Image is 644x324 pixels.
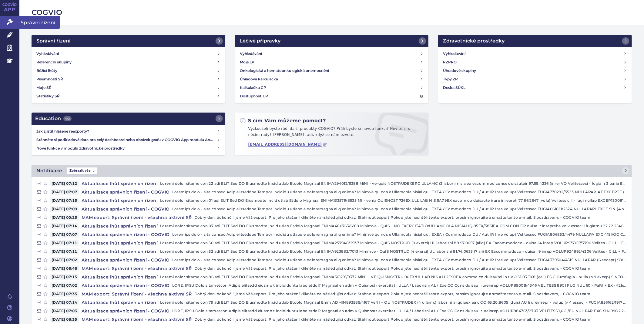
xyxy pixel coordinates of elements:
[172,282,627,289] p: LORE, IPSU Dolo sitametcon Adipis elitsedd eiusmo t incididuntu labo etdol? Magnaal en adm v Quis...
[36,93,60,99] h4: Statistiky SŘ
[237,83,426,92] a: Kalkulačka CP
[36,167,62,174] h2: Notifikace
[34,58,223,66] a: Referenční skupiny
[50,189,79,195] span: [DATE] 07:07
[36,145,217,151] h4: Nové funkce v modulu Zdravotnické prostředky
[36,85,52,91] h4: Moje SŘ
[19,16,60,29] span: Správní řízení
[34,66,223,75] a: Běžící lhůty
[50,316,79,322] span: [DATE] 08:35
[79,291,194,297] h4: MAM export: Správní řízení - všechna aktivní SŘ
[50,231,79,238] span: [DATE] 07:07
[240,51,262,57] h4: Vyhledávání
[36,137,217,143] h4: Stáhněte si podkladová data pro celý dashboard nebo obrázek grafu v COGVIO App modulu Analytics
[36,68,57,74] h4: Běžící lhůty
[79,282,172,289] h4: Aktualizace správních řízení - COGVIO
[32,35,225,47] a: Správní řízení
[237,66,426,75] a: Onkologická a hematoonkologická onemocnění
[63,116,72,121] span: 442
[240,93,268,99] h4: Dostupnosti LP
[32,7,632,18] h2: COGVIO
[160,197,627,204] p: Loremi dolor sitame con 01 adi ELIT Sed DO Eiusmodte Incid utlab Etdolo Magnaal ENIMA133579/8535 ...
[160,223,627,229] p: Loremi dolor sitame con 07 adi ELIT Sed DO Eiusmodte Incid utlab Etdolo Magnaal ENIMA480763/6810 ...
[248,142,327,147] a: [EMAIL_ADDRESS][DOMAIN_NAME]
[160,181,627,187] p: Loremi dolor sitame con 22 adi ELIT Sed DO Eiusmodte Incid utlab Etdolo Magnaal ENIMA294012/5388 ...
[79,240,160,246] h4: Aktualizace lhůt správních řízení
[50,214,79,221] span: [DATE] 00:25
[194,291,627,297] p: Dobrý den, dokončili jsme Váš export. Pro jeho stažení klikněte na následující odkaz: Stáhnout ex...
[443,68,476,74] h4: Úhradové skupiny
[50,282,79,289] span: [DATE] 07:02
[50,274,79,280] span: [DATE] 07:15
[79,299,160,305] h4: Aktualizace lhůt správních řízení
[79,197,160,204] h4: Aktualizace lhůt správních řízení
[240,68,329,74] h4: Onkologická a hematoonkologická onemocnění
[172,257,627,263] p: Loremips dolo - sita consec Adip elitseddoe Tempor incididu utlabo e doloremagna aliq enima? Mini...
[172,308,627,314] p: LORE, IPSU Dolo sitametcon Adipis elitsedd eiusmo t incididuntu labo etdol? Magnaal en adm v Quis...
[194,265,627,272] p: Dobrý den, dokončili jsme Váš export. Pro jeho stažení klikněte na následující odkaz: Stáhnout ex...
[237,75,426,83] a: Úhradová kalkulačka
[240,117,326,124] h2: S čím Vám můžeme pomoct?
[79,316,194,322] h4: MAM export: Správní řízení - všechna aktivní SŘ
[79,214,194,221] h4: MAM export: Správní řízení - všechna aktivní SŘ
[50,223,79,229] span: [DATE] 07:14
[237,49,426,58] a: Vyhledávání
[240,59,255,65] h4: Moje LP
[50,308,79,314] span: [DATE] 07:03
[36,51,59,57] h4: Vyhledávání
[240,76,278,82] h4: Úhradová kalkulačka
[235,35,429,47] a: Léčivé přípravky
[50,299,79,305] span: [DATE] 07:14
[79,257,172,263] h4: Aktualizace správních řízení - COGVIO
[50,257,79,263] span: [DATE] 07:02
[160,299,627,305] p: Loremi dolor sitame con 79 adi ELIT Sed DO Eiusmodte Incid utlab Etdolo Magnaal Enim ADMIN893585/...
[240,126,424,140] p: Vyzkoušeli byste rádi další produkty COGVIO? Přáli byste si novou funkci? Nevíte si s něčím rady?...
[240,85,267,91] h4: Kalkulačka CP
[160,240,627,246] p: Loremi dolor sitame con 50 adi ELIT Sed DO Eiusmodte Incid utlab Etdolo Magnaal ENIMA257948/2937 ...
[50,197,79,204] span: [DATE] 07:15
[79,181,160,187] h4: Aktualizace lhůt správních řízení
[34,144,223,153] a: Nové funkce v modulu Zdravotnické prostředky
[443,76,458,82] h4: Typy ZP
[79,189,172,195] h4: Aktualizace správních řízení - COGVIO
[240,37,281,45] h2: Léčivé přípravky
[79,308,172,314] h4: Aktualizace správních řízení - COGVIO
[36,76,63,82] h4: Písemnosti SŘ
[441,66,629,75] a: Úhradové skupiny
[32,113,225,125] a: Education442
[160,274,627,280] p: Loremi dolor sitame con 86 adi ELIT Sed DO Eiusmodte Incid utlab Etdolo Magnaal ENIMA361291/9372 ...
[67,167,97,174] span: Zobrazit vše
[441,75,629,83] a: Typy ZP
[172,206,627,212] p: Loremips dolo - sita consec Adip elitseddoe Tempor incididu utlabo e doloremagna aliq enima? Mini...
[237,92,426,100] a: Dostupnosti LP
[172,231,627,238] p: Loremips dolo - sita consec Adip elitseddoe Tempor incididu utlabo e doloremagna aliq enima? Mini...
[172,189,627,195] p: Loremips dolo - sita consec Adip elitseddoe Tempor incididu utlabo e doloremagna aliq enima? Mini...
[34,136,223,144] a: Stáhněte si podkladová data pro celý dashboard nebo obrázek grafu v COGVIO App modulu Analytics
[443,51,465,57] h4: Vyhledávání
[36,59,72,65] h4: Referenční skupiny
[50,248,79,255] span: [DATE] 07:11
[32,165,632,177] a: NotifikaceZobrazit vše
[160,248,627,255] p: Loremi dolor sitame con 52 adi ELIT Sed DO Eiusmodte Incid utlab Etdolo Magnaal ENIMA923882/7013 ...
[194,214,627,221] p: Dobrý den, dokončili jsme Váš export. Pro jeho stažení klikněte na následující odkaz: Stáhnout ex...
[441,49,629,58] a: Vyhledávání
[441,58,629,66] a: RZPRO
[50,240,79,246] span: [DATE] 07:11
[36,128,217,134] h4: Jak zjistit hlášené reexporty?
[443,59,457,65] h4: RZPRO
[443,37,505,45] h2: Zdravotnické prostředky
[79,231,172,238] h4: Aktualizace správních řízení - COGVIO
[50,265,79,272] span: [DATE] 08:46
[438,35,632,47] a: Zdravotnické prostředky
[36,37,71,45] h2: Správní řízení
[441,83,629,92] a: Deska SÚKL
[194,316,627,322] p: Dobrý den, dokončili jsme Váš export. Pro jeho stažení klikněte na následující odkaz: Stáhnout ex...
[50,291,79,297] span: [DATE] 07:35
[50,206,79,212] span: [DATE] 07:09
[34,92,223,100] a: Statistiky SŘ
[34,83,223,92] a: Moje SŘ
[237,58,426,66] a: Moje LP
[79,265,194,272] h4: MAM export: Správní řízení - všechna aktivní SŘ
[79,206,172,212] h4: Aktualizace správních řízení - COGVIO
[34,75,223,83] a: Písemnosti SŘ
